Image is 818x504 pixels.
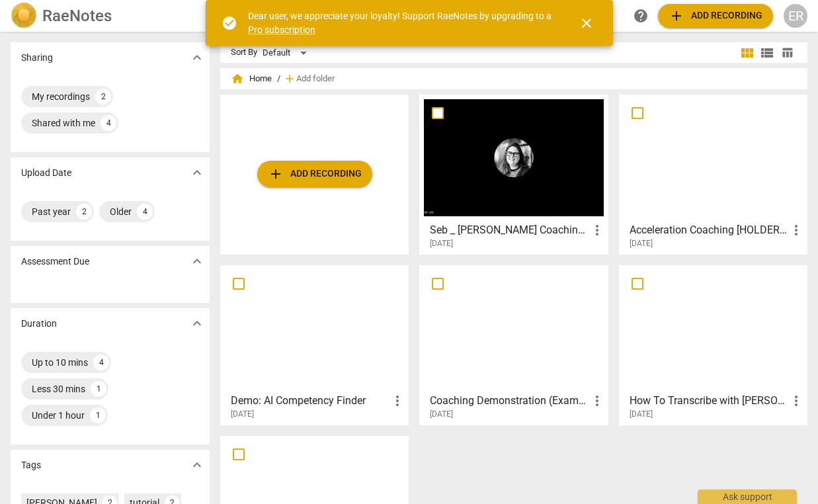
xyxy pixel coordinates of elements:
span: close [579,15,594,31]
span: expand_more [189,315,205,331]
div: 4 [101,115,116,131]
span: Home [231,72,272,85]
a: Acceleration Coaching [HOLDER] - 2025_05_21 10_29 BST - Recording[DATE] [624,99,803,249]
div: Under 1 hour [32,409,85,422]
span: / [277,74,280,84]
span: expand_more [189,253,205,269]
button: ER [784,4,807,28]
button: Table view [777,43,797,63]
h2: RaeNotes [42,7,112,25]
button: Show more [187,455,207,475]
h3: Acceleration Coaching [HOLDER] - 2025_05_21 10_29 BST - Recording [630,222,788,238]
img: Logo [11,3,37,29]
div: 2 [95,89,111,105]
div: My recordings [32,90,90,103]
span: more_vert [589,222,605,238]
span: [DATE] [430,238,453,249]
span: help [633,8,649,24]
h3: Seb _ Ellie Coaching - 2025_07_25 10_58 BST – Recording [430,222,589,238]
span: expand_more [189,50,205,65]
p: Assessment Due [21,255,89,269]
button: List view [757,43,777,63]
div: Dear user, we appreciate your loyalty! Support RaeNotes by upgrading to a [248,9,555,36]
button: Upload [257,161,372,187]
div: Default [263,42,311,63]
h3: How To Transcribe with RaeNotes [630,393,788,409]
span: [DATE] [231,409,254,420]
span: Add recording [669,8,762,24]
a: Seb _ [PERSON_NAME] Coaching - 2025_07_25 10_58 BST – Recording[DATE] [424,99,603,249]
div: 1 [91,381,106,397]
h3: Demo: AI Competency Finder [231,393,389,409]
a: LogoRaeNotes [11,3,207,29]
span: add [268,166,284,182]
span: more_vert [788,393,804,409]
span: [DATE] [630,238,653,249]
div: Less 30 mins [32,382,85,396]
div: 4 [93,355,109,370]
span: [DATE] [430,409,453,420]
div: Up to 10 mins [32,356,88,369]
button: Show more [187,314,207,333]
span: view_module [739,45,755,61]
div: Older [110,205,132,218]
p: Tags [21,458,41,472]
p: Upload Date [21,166,71,180]
a: Demo: AI Competency Finder[DATE] [225,270,404,419]
span: Add folder [296,74,335,84]
a: How To Transcribe with [PERSON_NAME][DATE] [624,270,803,419]
button: Upload [658,4,773,28]
div: Shared with me [32,116,95,130]
a: Help [629,4,653,28]
span: expand_more [189,165,205,181]
div: 2 [76,204,92,220]
div: 1 [90,407,106,423]
span: expand_more [189,457,205,473]
span: [DATE] [630,409,653,420]
button: Show more [187,251,207,271]
div: Ask support [698,489,797,504]
button: Show more [187,48,207,67]
button: Tile view [737,43,757,63]
a: Pro subscription [248,24,315,35]
h3: Coaching Demonstration (Example) [430,393,589,409]
button: Show more [187,163,207,183]
span: more_vert [589,393,605,409]
div: Past year [32,205,71,218]
span: Add recording [268,166,362,182]
div: Sort By [231,48,257,58]
a: Coaching Demonstration (Example)[DATE] [424,270,603,419]
span: table_chart [781,46,794,59]
div: 4 [137,204,153,220]
p: Sharing [21,51,53,65]
span: more_vert [389,393,405,409]
button: Close [571,7,602,39]
span: home [231,72,244,85]
span: more_vert [788,222,804,238]
span: view_list [759,45,775,61]
p: Duration [21,317,57,331]
span: check_circle [222,15,237,31]
span: add [283,72,296,85]
span: add [669,8,684,24]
